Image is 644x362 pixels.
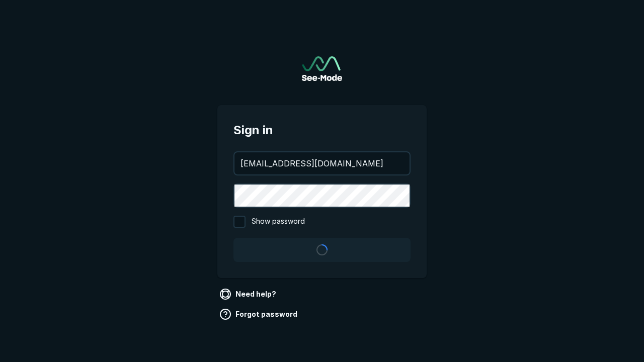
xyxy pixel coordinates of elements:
a: Forgot password [217,306,301,322]
input: your@email.com [234,152,410,174]
a: Go to sign in [302,56,342,81]
img: See-Mode Logo [302,56,342,81]
span: Sign in [233,121,411,139]
a: Need help? [217,286,280,302]
span: Show password [252,216,305,228]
